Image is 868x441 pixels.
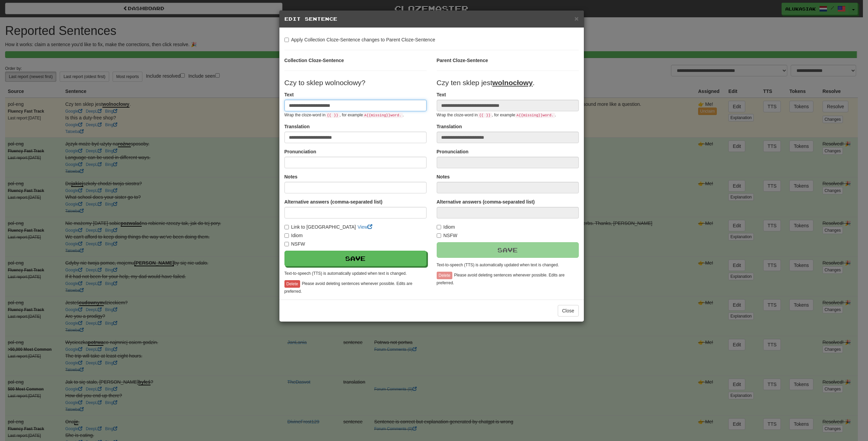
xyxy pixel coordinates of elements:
[284,232,303,239] label: Idiom
[284,271,407,276] small: Text-to-speech (TTS) is automatically updated when text is changed.
[284,113,404,117] small: Wrap the cloze-word in , for example .
[284,251,427,266] button: Save
[363,113,402,118] code: A {{ missing }} word.
[284,198,382,205] label: Alternative answers (comma-separated list)
[437,113,556,117] small: Wrap the cloze-word in , for example .
[437,272,453,279] button: Delete
[485,113,492,118] code: }}
[478,113,485,118] code: {{
[574,15,578,22] button: Close
[284,148,316,155] label: Pronunciation
[437,273,565,285] small: Please avoid deleting sentences whenever possible. Edits are preferred.
[333,113,340,118] code: }}
[284,79,366,87] span: Czy to sklep wolnocłowy?
[284,241,305,247] label: NSFW
[284,58,344,63] strong: Collection Cloze-Sentence
[437,148,469,155] label: Pronunciation
[437,225,441,229] input: Idiom
[284,224,356,230] label: Link to [GEOGRAPHIC_DATA]
[437,79,535,87] span: Czy ten sklep jest .
[437,198,535,205] label: Alternative answers (comma-separated list)
[437,263,559,267] small: Text-to-speech (TTS) is automatically updated when text is changed.
[492,79,533,87] u: wolnocłowy
[284,281,413,293] small: Please avoid deleting sentences whenever possible. Edits are preferred.
[437,91,446,98] label: Text
[284,91,294,98] label: Text
[437,232,457,239] label: NSFW
[558,305,579,317] button: Close
[325,113,333,118] code: {{
[515,113,555,118] code: A {{ missing }} word.
[357,224,372,230] a: View
[437,123,462,130] label: Translation
[437,242,579,258] button: Save
[284,38,289,42] input: Apply Collection Cloze-Sentence changes to Parent Cloze-Sentence
[437,224,455,230] label: Idiom
[284,242,289,246] input: NSFW
[284,16,579,22] h5: Edit Sentence
[284,123,310,130] label: Translation
[284,225,289,229] input: Link to [GEOGRAPHIC_DATA]
[437,233,441,238] input: NSFW
[284,233,289,238] input: Idiom
[284,173,298,180] label: Notes
[574,15,578,22] span: ×
[437,173,450,180] label: Notes
[437,58,488,63] strong: Parent Cloze-Sentence
[284,280,300,288] button: Delete
[284,36,435,43] label: Apply Collection Cloze-Sentence changes to Parent Cloze-Sentence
